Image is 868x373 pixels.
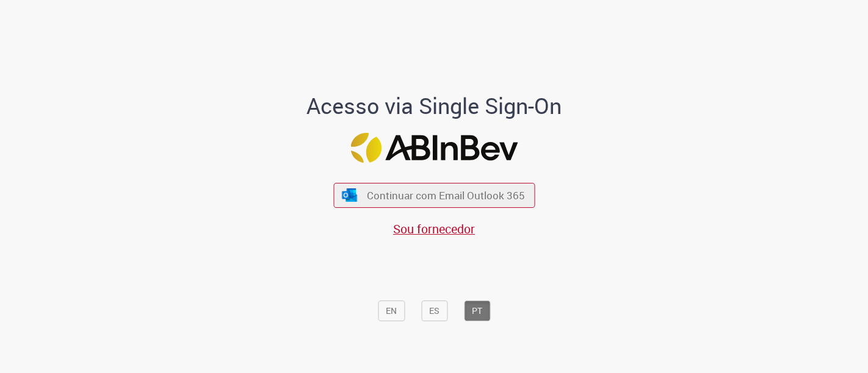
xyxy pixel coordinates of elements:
[378,300,405,321] button: EN
[464,300,490,321] button: PT
[333,183,535,208] button: ícone Azure/Microsoft 360 Continuar com Email Outlook 365
[421,300,447,321] button: ES
[393,221,475,237] a: Sou fornecedor
[341,188,358,201] img: ícone Azure/Microsoft 360
[350,133,518,163] img: Logo ABInBev
[265,94,604,118] h1: Acesso via Single Sign-On
[367,188,525,202] span: Continuar com Email Outlook 365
